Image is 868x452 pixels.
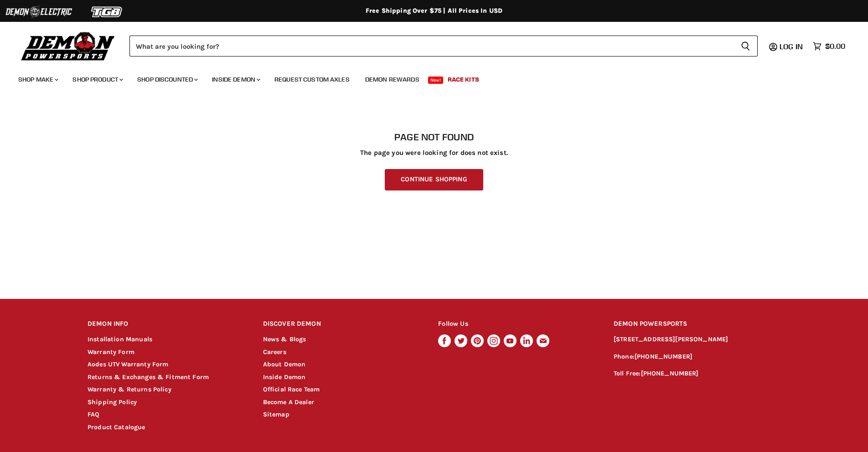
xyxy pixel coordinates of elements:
[88,398,137,406] a: Shipping Policy
[614,352,780,362] p: Phone:
[129,36,758,56] form: Product
[5,3,73,21] img: Demon Electric Logo 2
[614,313,780,335] h2: DEMON POWERSPORTS
[614,334,780,345] p: [STREET_ADDRESS][PERSON_NAME]
[73,3,141,21] img: TGB Logo 2
[130,70,203,89] a: Shop Discounted
[263,385,320,393] a: Official Race Team
[635,353,692,360] a: [PHONE_NUMBER]
[88,132,780,143] h1: Page not found
[88,385,171,393] a: Warranty & Returns Policy
[385,169,483,190] a: Continue Shopping
[614,369,780,379] p: Toll Free:
[205,70,266,89] a: Inside Demon
[263,348,286,356] a: Careers
[129,36,734,56] input: Search
[428,77,444,84] span: New!
[69,7,799,15] div: Free Shipping Over $75 | All Prices In USD
[775,42,808,51] a: Log in
[268,70,356,89] a: Request Custom Axles
[263,398,314,406] a: Become A Dealer
[88,313,246,335] h2: DEMON INFO
[66,70,129,89] a: Shop Product
[88,411,99,418] a: FAQ
[11,70,64,89] a: Shop Make
[825,42,845,51] span: $0.00
[18,30,118,62] img: Demon Powersports
[263,335,306,343] a: News & Blogs
[441,70,486,89] a: Race Kits
[358,70,426,89] a: Demon Rewards
[88,360,168,368] a: Aodes UTV Warranty Form
[88,348,134,356] a: Warranty Form
[263,313,421,335] h2: DISCOVER DEMON
[641,370,699,377] a: [PHONE_NUMBER]
[263,360,306,368] a: About Demon
[88,373,209,381] a: Returns & Exchanges & Fitment Form
[88,423,145,431] a: Product Catalogue
[11,67,843,89] ul: Main menu
[263,373,306,381] a: Inside Demon
[88,149,780,157] p: The page you were looking for does not exist.
[808,40,850,53] a: $0.00
[263,411,289,418] a: Sitemap
[438,313,596,335] h2: Follow Us
[734,36,758,56] button: Search
[88,335,152,343] a: Installation Manuals
[780,42,803,51] span: Log in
